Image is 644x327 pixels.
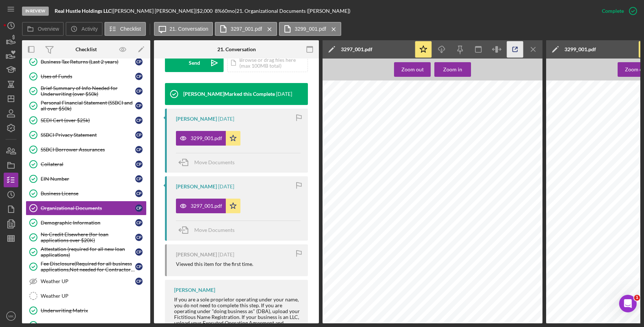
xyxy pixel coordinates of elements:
[135,58,143,65] div: C P
[189,54,200,72] div: Send
[26,55,147,69] a: Business Tax Returns (Last 2 years)CP
[26,84,147,98] a: Brief Summary of Info Needed for Underwriting (over $50k)CP
[41,191,135,196] div: Business License
[41,278,135,284] div: Weather UP
[26,186,147,201] a: Business LicenseCP
[41,308,146,313] div: Underwriting Matrix
[22,7,49,16] div: In Review
[135,263,143,270] div: C P
[135,190,143,197] div: C P
[564,46,596,52] div: 3299_001.pdf
[595,4,640,18] button: Complete
[26,274,147,289] a: Weather UPCP
[176,153,242,172] button: Move Documents
[26,230,147,245] a: No Credit Elsewhere (for loan applications over $20K)CP
[135,102,143,109] div: C P
[602,4,624,18] div: Complete
[55,8,111,14] b: Real Hustle Holdings LLC
[217,46,256,52] div: 21. Conversation
[279,22,341,36] button: 3299_001.pdf
[341,46,372,52] div: 3297_001.pdf
[41,293,146,299] div: Weather UP
[113,8,197,14] div: [PERSON_NAME] [PERSON_NAME] |
[170,26,209,32] label: 21. Conversation
[194,159,235,165] span: Move Documents
[135,146,143,153] div: C P
[443,62,462,77] div: Zoom in
[120,26,141,32] label: Checklist
[26,289,147,303] a: Weather UP
[135,117,143,124] div: C P
[215,8,222,14] div: 8 %
[295,26,326,32] label: 3299_001.pdf
[26,113,147,128] a: SEDI Cert (over $25k)CP
[135,131,143,139] div: C P
[165,54,224,72] button: Send
[135,234,143,241] div: C P
[135,248,143,256] div: C P
[434,62,471,77] button: Zoom in
[176,221,242,239] button: Move Documents
[222,8,235,14] div: 60 mo
[218,252,234,258] time: 2025-08-14 16:46
[176,116,217,122] div: [PERSON_NAME]
[26,215,147,230] a: Demographic InformationCP
[41,161,135,167] div: Collateral
[41,100,135,112] div: Personal Financial Statement (SSBCI and all over $50k)
[26,303,147,318] a: Underwriting Matrix
[26,142,147,157] a: SSBCI Borrower AssurancesCP
[197,8,213,14] span: $2,000
[26,172,147,186] a: EIN NumberCP
[8,314,14,318] text: MK
[26,259,147,274] a: Fee Disclosure(Required for all business applications,Not needed for Contractor loans)CP
[174,287,215,293] div: [PERSON_NAME]
[41,176,135,182] div: EIN Number
[194,227,235,233] span: Move Documents
[135,278,143,285] div: C P
[26,245,147,259] a: Attestation (required for all new loan applications)CP
[176,199,240,213] button: 3297_001.pdf
[176,131,240,146] button: 3299_001.pdf
[4,309,18,323] button: MK
[218,184,234,189] time: 2025-08-18 20:01
[191,135,222,141] div: 3299_001.pdf
[81,26,97,32] label: Activity
[55,8,113,14] div: |
[176,261,253,267] div: Viewed this item for the first time.
[176,184,217,189] div: [PERSON_NAME]
[41,232,135,243] div: No Credit Elsewhere (for loan applications over $20K)
[191,203,222,209] div: 3297_001.pdf
[276,91,292,97] time: 2025-08-18 20:20
[104,22,146,36] button: Checklist
[235,8,350,14] div: | 21. Organizational Documents ([PERSON_NAME])
[135,161,143,168] div: C P
[41,74,135,79] div: Uses of Funds
[401,62,424,77] div: Zoom out
[66,22,102,36] button: Activity
[26,128,147,142] a: SSBCI Privacy StatementCP
[135,204,143,212] div: C P
[26,98,147,113] a: Personal Financial Statement (SSBCI and all over $50k)CP
[22,22,64,36] button: Overview
[41,132,135,138] div: SSBCI Privacy Statement
[41,205,135,211] div: Organizational Documents
[394,62,431,77] button: Zoom out
[41,117,135,123] div: SEDI Cert (over $25k)
[634,295,640,301] span: 1
[38,26,59,32] label: Overview
[183,91,275,97] div: [PERSON_NAME] Marked this Complete
[41,147,135,153] div: SSBCI Borrower Assurances
[26,201,147,215] a: Organizational DocumentsCP
[218,116,234,122] time: 2025-08-18 20:20
[176,252,217,258] div: [PERSON_NAME]
[26,69,147,84] a: Uses of FundsCP
[135,73,143,80] div: C P
[41,59,135,65] div: Business Tax Returns (Last 2 years)
[619,295,637,312] iframe: Intercom live chat
[41,220,135,226] div: Demographic Information
[135,175,143,183] div: C P
[135,87,143,95] div: C P
[41,85,135,97] div: Brief Summary of Info Needed for Underwriting (over $50k)
[26,157,147,172] a: CollateralCP
[154,22,213,36] button: 21. Conversation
